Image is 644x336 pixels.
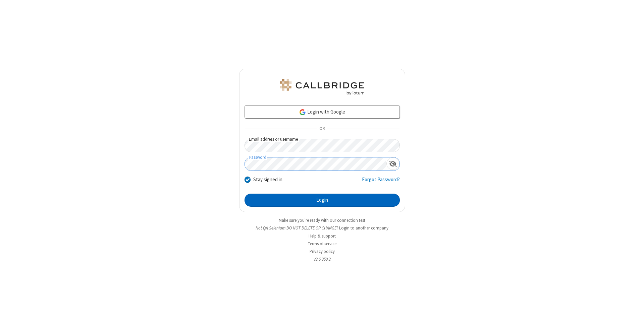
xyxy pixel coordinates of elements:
[278,79,366,95] img: QA Selenium DO NOT DELETE OR CHANGE
[245,194,400,207] button: Login
[309,233,336,239] a: Help & support
[245,105,400,119] a: Login with Google
[245,139,400,152] input: Email address or username
[339,225,388,231] button: Login to another company
[239,225,405,231] li: Not QA Selenium DO NOT DELETE OR CHANGE?
[299,109,306,116] img: google-icon.png
[308,241,336,247] a: Terms of service
[239,256,405,262] li: v2.6.350.2
[310,249,335,254] a: Privacy policy
[317,124,327,134] span: OR
[627,319,639,331] iframe: Chat
[279,217,365,223] a: Make sure you're ready with our connection test
[253,176,282,184] label: Stay signed in
[386,157,399,170] div: Show password
[245,157,386,171] input: Password
[362,176,400,189] a: Forgot Password?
